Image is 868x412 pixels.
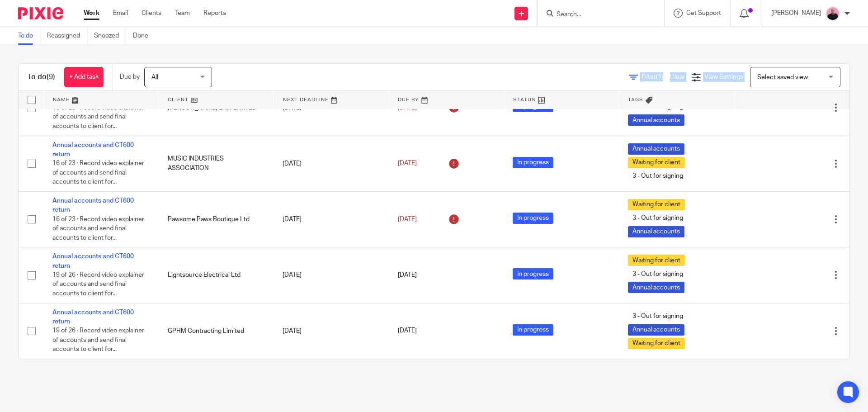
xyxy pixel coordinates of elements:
[513,213,553,224] span: In progress
[686,10,721,16] span: Get Support
[628,268,688,279] span: 3 - Out for signing
[628,199,685,210] span: Waiting for client
[52,272,144,297] span: 19 of 26 · Record video explainer of accounts and send final accounts to client for...
[159,303,274,359] td: GPHM Contracting Limited
[628,157,685,168] span: Waiting for client
[771,9,821,18] p: [PERSON_NAME]
[52,160,144,185] span: 16 of 23 · Record video explainer of accounts and send final accounts to client for...
[151,74,158,81] span: All
[628,213,688,224] span: 3 - Out for signing
[826,6,840,21] img: Bio%20-%20Kemi%20.png
[513,157,553,168] span: In progress
[28,72,55,82] h1: To do
[628,143,684,155] span: Annual accounts
[628,311,688,322] span: 3 - Out for signing
[52,216,144,241] span: 16 of 23 · Record video explainer of accounts and send final accounts to client for...
[628,170,688,182] span: 3 - Out for signing
[628,114,684,126] span: Annual accounts
[47,73,55,81] span: (9)
[628,226,684,237] span: Annual accounts
[513,268,553,279] span: In progress
[398,272,417,278] span: [DATE]
[52,198,134,213] a: Annual accounts and CT600 return
[175,9,190,18] a: Team
[513,324,553,336] span: In progress
[18,7,63,19] img: Pixie
[757,74,808,81] span: Select saved view
[398,161,417,167] span: [DATE]
[274,191,389,247] td: [DATE]
[656,74,663,80] span: (1)
[274,247,389,303] td: [DATE]
[47,27,87,45] a: Reassigned
[52,104,144,129] span: 16 of 23 · Record video explainer of accounts and send final accounts to client for...
[628,338,685,349] span: Waiting for client
[52,142,134,157] a: Annual accounts and CT600 return
[159,191,274,247] td: Pawsome Paws Boutique Ltd
[628,255,685,266] span: Waiting for client
[52,327,144,352] span: 19 of 26 · Record video explainer of accounts and send final accounts to client for...
[52,309,134,325] a: Annual accounts and CT600 return
[142,9,161,18] a: Clients
[398,216,417,223] span: [DATE]
[274,303,389,359] td: [DATE]
[159,247,274,303] td: Lightsource Electrical Ltd
[642,74,670,80] span: Filter
[670,74,685,80] a: Clear
[556,11,637,19] input: Search
[52,253,134,269] a: Annual accounts and CT600 return
[628,324,684,336] span: Annual accounts
[120,72,140,81] p: Due by
[203,9,226,18] a: Reports
[628,97,643,102] span: Tags
[133,27,155,45] a: Done
[159,136,274,191] td: MUSIC INDUSTRIES ASSOCIATION
[628,282,684,293] span: Annual accounts
[274,136,389,191] td: [DATE]
[64,67,104,87] a: + Add task
[84,9,99,18] a: Work
[94,27,126,45] a: Snoozed
[113,9,128,18] a: Email
[18,27,40,45] a: To do
[398,328,417,334] span: [DATE]
[704,74,743,80] span: View Settings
